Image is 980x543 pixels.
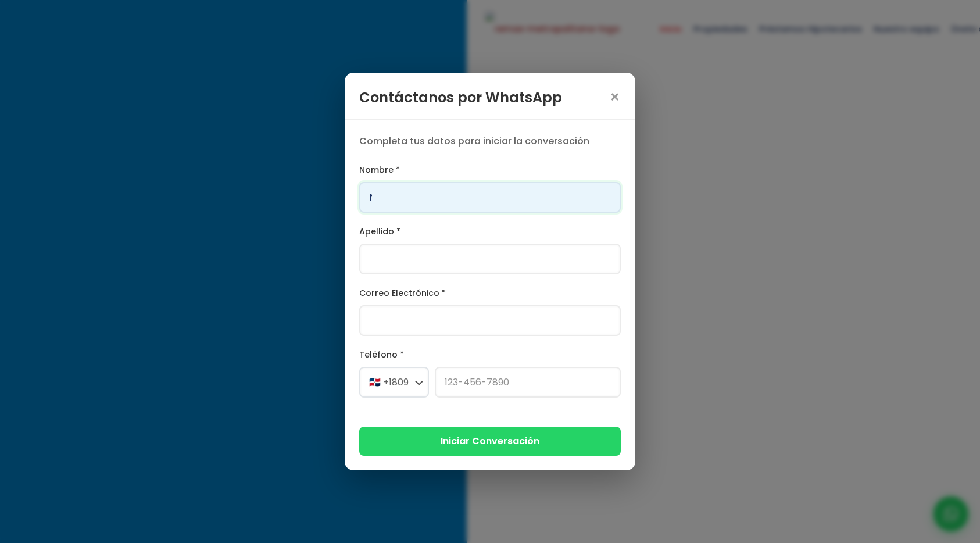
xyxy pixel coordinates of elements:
label: Nombre * [359,163,621,177]
p: Completa tus datos para iniciar la conversación [359,134,621,148]
button: Iniciar Conversación [359,427,621,455]
h3: Contáctanos por WhatsApp [359,87,562,108]
label: Teléfono * [359,348,621,362]
label: Correo Electrónico * [359,286,621,301]
input: 123-456-7890 [435,367,621,398]
span: × [609,90,621,106]
label: Apellido * [359,224,621,239]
